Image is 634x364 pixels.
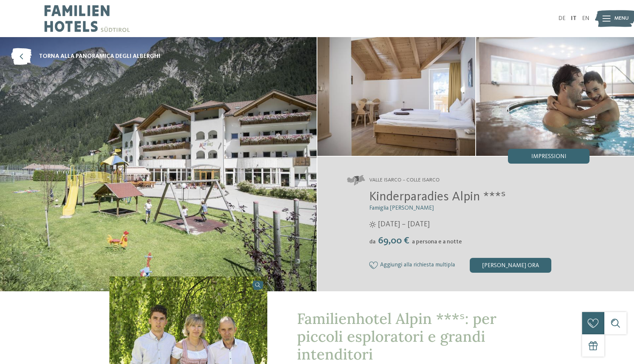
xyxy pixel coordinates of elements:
a: IT [571,16,577,22]
span: Valle Isarco – Colle Isarco [369,177,440,184]
span: Famiglia [PERSON_NAME] [369,205,434,211]
span: Menu [614,15,629,22]
span: Kinderparadies Alpin ***ˢ [369,190,506,203]
a: torna alla panoramica degli alberghi [11,48,161,65]
span: Familienhotel Alpin ***ˢ: per piccoli esploratori e grandi intenditori [297,309,496,364]
span: torna alla panoramica degli alberghi [39,52,161,60]
a: EN [582,16,590,22]
span: Aggiungi alla richiesta multipla [380,262,455,269]
img: Il family hotel a Vipiteno per veri intenditori [476,37,634,156]
span: [DATE] – [DATE] [378,219,430,230]
a: DE [558,16,565,22]
span: a persona e a notte [412,239,462,245]
span: da [369,239,376,245]
span: Impressioni [531,154,567,160]
img: Il family hotel a Vipiteno per veri intenditori [317,37,475,156]
span: 69,00 € [376,236,411,246]
i: Orari d'apertura estate [369,221,376,228]
div: [PERSON_NAME] ora [470,258,551,273]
